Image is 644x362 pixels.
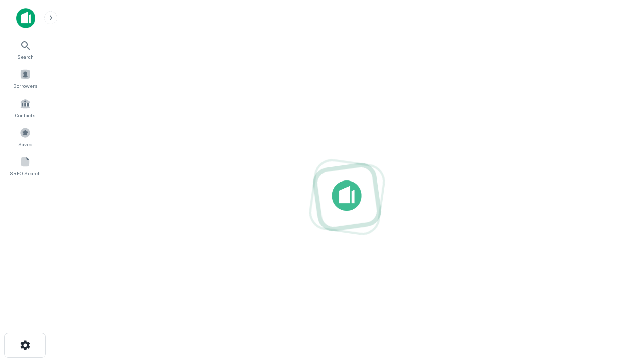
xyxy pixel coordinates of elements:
[13,82,37,90] span: Borrowers
[10,169,41,177] span: SREO Search
[3,123,47,150] a: Saved
[16,8,35,28] img: capitalize-icon.png
[17,53,34,61] span: Search
[3,152,47,179] a: SREO Search
[3,65,47,92] a: Borrowers
[18,140,33,148] span: Saved
[3,36,47,63] a: Search
[594,282,644,330] iframe: Chat Widget
[3,94,47,121] a: Contacts
[15,111,35,119] span: Contacts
